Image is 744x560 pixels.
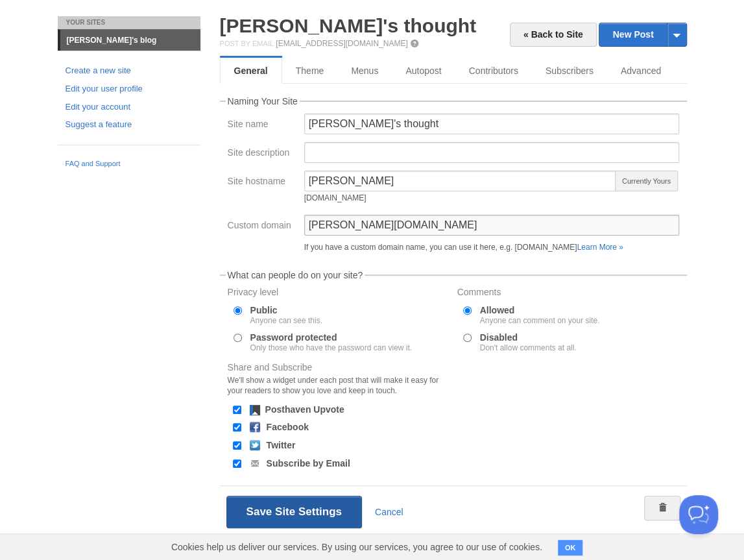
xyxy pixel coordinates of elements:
[577,243,623,252] a: Learn More »
[228,363,450,399] label: Share and Subscribe
[228,375,450,396] div: We'll show a widget under each post that will make it easy for your readers to show you love and ...
[220,58,282,84] a: General
[392,58,455,84] a: Autopost
[375,507,403,517] a: Cancel
[510,23,597,47] a: « Back to Site
[226,97,300,106] legend: Naming Your Site
[558,540,583,555] button: OK
[265,405,344,414] label: Posthaven Upvote
[304,194,617,202] div: [DOMAIN_NAME]
[66,118,193,132] a: Suggest a feature
[250,344,412,352] div: Only those who have the password can view it.
[304,243,679,251] div: If you have a custom domain name, you can use it here, e.g. [DOMAIN_NAME]
[228,148,296,160] label: Site description
[228,287,450,300] label: Privacy level
[457,287,679,300] label: Comments
[607,58,675,84] a: Advanced
[337,58,392,84] a: Menus
[226,271,365,280] legend: What can people do on your site?
[228,119,296,132] label: Site name
[532,58,607,84] a: Subscribers
[66,101,193,114] a: Edit your account
[480,306,600,324] label: Allowed
[66,158,193,170] a: FAQ and Support
[599,23,686,46] a: New Post
[250,422,260,432] img: facebook.png
[60,30,200,51] a: [PERSON_NAME]'s blog
[455,58,532,84] a: Contributors
[480,317,600,324] div: Anyone can comment on your site.
[276,39,407,48] a: [EMAIL_ADDRESS][DOMAIN_NAME]
[228,177,296,189] label: Site hostname
[615,171,677,191] span: Currently Yours
[250,306,322,324] label: Public
[250,333,412,352] label: Password protected
[226,496,362,528] button: Save Site Settings
[679,495,718,534] iframe: Help Scout Beacon - Open
[58,16,200,29] li: Your Sites
[250,317,322,324] div: Anyone can see this.
[220,40,274,47] span: Post by Email
[220,15,476,36] a: [PERSON_NAME]'s thought
[66,64,193,78] a: Create a new site
[66,82,193,96] a: Edit your user profile
[158,534,555,560] span: Cookies help us deliver our services. By using our services, you agree to our use of cookies.
[250,440,260,450] img: twitter.png
[267,422,309,432] label: Facebook
[228,221,296,233] label: Custom domain
[267,459,350,468] label: Subscribe by Email
[480,333,577,352] label: Disabled
[282,58,338,84] a: Theme
[480,344,577,352] div: Don't allow comments at all.
[267,441,296,450] label: Twitter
